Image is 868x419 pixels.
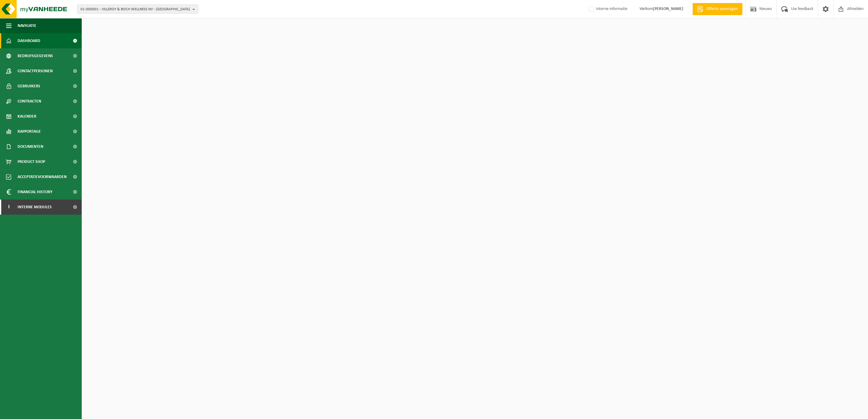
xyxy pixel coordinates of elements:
[18,48,53,63] span: Bedrijfsgegevens
[77,5,198,14] button: 01-000001 - VILLEROY & BOCH WELLNESS NV - [GEOGRAPHIC_DATA]
[18,94,41,109] span: Contracten
[6,200,12,215] span: I
[18,184,52,200] span: Financial History
[18,154,45,169] span: Product Shop
[18,63,53,79] span: Contactpersonen
[18,33,40,48] span: Dashboard
[653,7,683,11] strong: [PERSON_NAME]
[18,124,41,139] span: Rapportage
[587,5,627,14] label: Interne informatie
[18,200,52,215] span: Interne modules
[18,79,40,94] span: Gebruikers
[705,6,739,12] span: Offerte aanvragen
[18,109,36,124] span: Kalender
[81,5,190,14] span: 01-000001 - VILLEROY & BOCH WELLNESS NV - [GEOGRAPHIC_DATA]
[18,169,67,184] span: Acceptatievoorwaarden
[18,18,36,33] span: Navigatie
[18,139,43,154] span: Documenten
[692,3,742,15] a: Offerte aanvragen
